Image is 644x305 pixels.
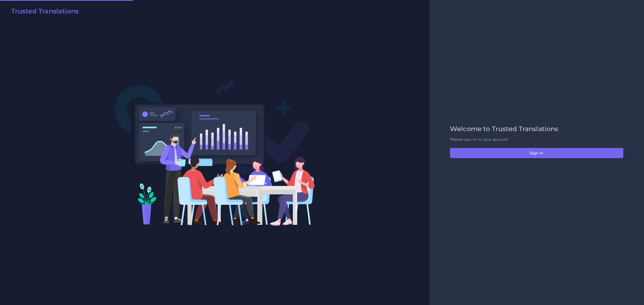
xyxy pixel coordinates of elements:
button: Sign in [450,148,623,158]
p: Please sign-in to your account [450,137,623,142]
a: Trusted Translations [8,8,79,17]
h2: Welcome to Trusted Translations [450,125,623,133]
h2: Trusted Translations [11,8,79,15]
img: Login V2 [115,79,315,226]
